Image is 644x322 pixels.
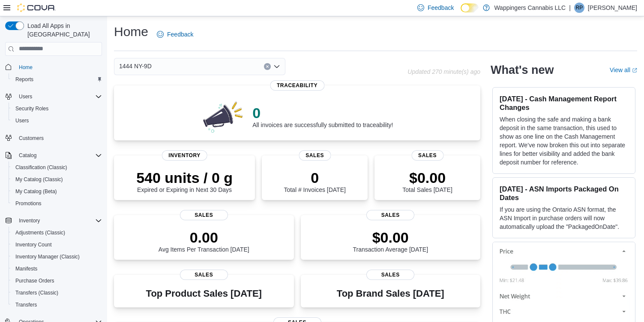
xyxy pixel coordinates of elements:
[180,210,228,220] span: Sales
[159,229,249,253] div: Avg Items Per Transaction [DATE]
[12,264,102,274] span: Manifests
[284,169,345,186] p: 0
[2,91,105,103] button: Users
[15,289,58,296] span: Transfers (Classic)
[252,104,393,122] p: 0
[15,277,54,284] span: Purchase Orders
[500,94,628,112] h3: [DATE] - Cash Management Report Changes
[299,150,331,161] span: Sales
[201,99,246,134] img: 0
[569,3,571,13] p: |
[402,169,452,186] p: $0.00
[9,185,105,197] button: My Catalog (Beta)
[461,12,461,13] span: Dark Mode
[19,93,32,100] span: Users
[9,197,105,210] button: Promotions
[500,205,628,231] p: If you are using the Ontario ASN format, the ASN Import in purchase orders will now automatically...
[15,133,47,143] a: Customers
[12,103,102,114] span: Security Roles
[12,252,102,262] span: Inventory Manager (Classic)
[12,115,32,126] a: Users
[15,150,102,161] span: Catalog
[15,91,102,102] span: Users
[15,253,80,260] span: Inventory Manager (Classic)
[12,276,58,286] a: Purchase Orders
[146,289,262,299] h3: Top Product Sales [DATE]
[252,104,393,128] div: All invoices are successfully submitted to traceability!
[402,169,452,193] div: Total Sales [DATE]
[15,241,52,248] span: Inventory Count
[9,115,105,127] button: Users
[15,150,40,161] button: Catalog
[353,229,428,246] p: $0.00
[284,169,345,193] div: Total # Invoices [DATE]
[114,23,148,40] h1: Home
[500,185,628,202] h3: [DATE] - ASN Imports Packaged On Dates
[576,3,583,13] span: RP
[9,299,105,311] button: Transfers
[12,300,40,310] a: Transfers
[12,174,66,185] a: My Catalog (Classic)
[15,105,48,112] span: Security Roles
[2,215,105,227] button: Inventory
[153,26,197,43] a: Feedback
[366,270,414,280] span: Sales
[2,61,105,73] button: Home
[19,135,44,142] span: Customers
[12,240,102,250] span: Inventory Count
[19,64,33,71] span: Home
[9,103,105,115] button: Security Roles
[9,161,105,173] button: Classification (Classic)
[12,115,102,126] span: Users
[574,3,584,13] div: Ripal Patel
[15,216,43,226] button: Inventory
[119,61,152,71] span: 1444 NY-9D
[136,169,233,193] div: Expired or Expiring in Next 30 Days
[12,288,62,298] a: Transfers (Classic)
[15,62,102,73] span: Home
[12,288,102,298] span: Transfers (Classic)
[17,3,56,12] img: Cova
[9,239,105,251] button: Inventory Count
[15,265,37,272] span: Manifests
[9,227,105,239] button: Adjustments (Classic)
[500,115,628,167] p: When closing the safe and making a bank deposit in the same transaction, this used to show as one...
[15,76,33,83] span: Reports
[491,63,554,77] h2: What's new
[12,276,102,286] span: Purchase Orders
[407,68,480,75] p: Updated 270 minute(s) ago
[12,264,41,274] a: Manifests
[12,186,60,197] a: My Catalog (Beta)
[494,3,566,13] p: Wappingers Cannabis LLC
[12,228,69,238] a: Adjustments (Classic)
[15,301,37,308] span: Transfers
[15,188,57,195] span: My Catalog (Beta)
[15,117,29,124] span: Users
[15,62,36,73] a: Home
[19,217,40,224] span: Inventory
[15,200,42,207] span: Promotions
[12,198,45,209] a: Promotions
[270,80,324,91] span: Traceability
[9,275,105,287] button: Purchase Orders
[12,162,71,173] a: Classification (Classic)
[162,150,207,161] span: Inventory
[9,263,105,275] button: Manifests
[167,30,193,39] span: Feedback
[428,3,454,12] span: Feedback
[588,3,637,13] p: [PERSON_NAME]
[12,186,102,197] span: My Catalog (Beta)
[15,216,102,226] span: Inventory
[12,252,83,262] a: Inventory Manager (Classic)
[9,287,105,299] button: Transfers (Classic)
[353,229,428,253] div: Transaction Average [DATE]
[366,210,414,220] span: Sales
[9,251,105,263] button: Inventory Manager (Classic)
[180,270,228,280] span: Sales
[264,63,271,70] button: Clear input
[159,229,249,246] p: 0.00
[9,73,105,85] button: Reports
[9,173,105,185] button: My Catalog (Classic)
[2,149,105,161] button: Catalog
[337,289,444,299] h3: Top Brand Sales [DATE]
